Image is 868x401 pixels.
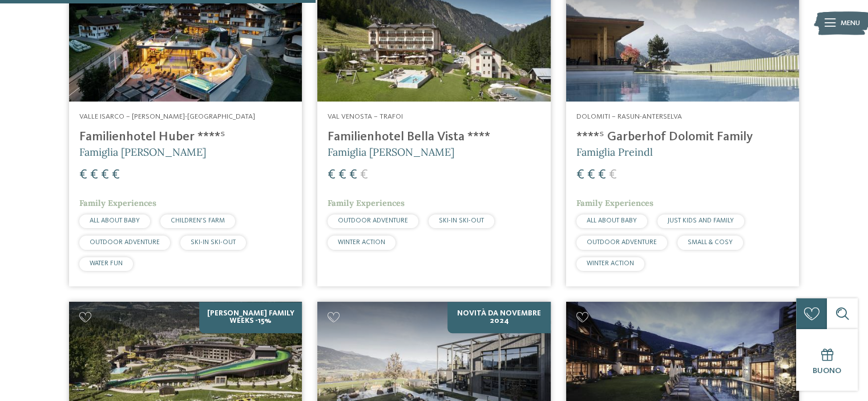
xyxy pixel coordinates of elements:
[587,239,657,246] span: OUTDOOR ADVENTURE
[328,145,454,159] span: Famiglia [PERSON_NAME]
[587,168,595,182] span: €
[328,129,540,145] h4: Familienhotel Bella Vista ****
[576,129,789,145] h4: ****ˢ Garberhof Dolomit Family
[112,168,120,182] span: €
[191,239,236,246] span: SKI-IN SKI-OUT
[576,198,653,208] span: Family Experiences
[90,168,98,182] span: €
[79,145,206,159] span: Famiglia [PERSON_NAME]
[171,217,225,224] span: CHILDREN’S FARM
[338,217,408,224] span: OUTDOOR ADVENTURE
[668,217,734,224] span: JUST KIDS AND FAMILY
[328,198,405,208] span: Family Experiences
[587,217,637,224] span: ALL ABOUT BABY
[328,168,336,182] span: €
[587,260,634,267] span: WINTER ACTION
[79,168,87,182] span: €
[576,113,682,120] span: Dolomiti – Rasun-Anterselva
[338,168,346,182] span: €
[90,260,123,267] span: WATER FUN
[439,217,484,224] span: SKI-IN SKI-OUT
[79,198,156,208] span: Family Experiences
[338,239,385,246] span: WINTER ACTION
[813,367,841,375] span: Buono
[79,113,255,120] span: Valle Isarco – [PERSON_NAME]-[GEOGRAPHIC_DATA]
[101,168,109,182] span: €
[360,168,368,182] span: €
[90,239,160,246] span: OUTDOOR ADVENTURE
[576,145,653,159] span: Famiglia Preindl
[90,217,140,224] span: ALL ABOUT BABY
[796,329,858,391] a: Buono
[688,239,733,246] span: SMALL & COSY
[598,168,606,182] span: €
[576,168,584,182] span: €
[328,113,403,120] span: Val Venosta – Trafoi
[349,168,357,182] span: €
[79,129,292,145] h4: Familienhotel Huber ****ˢ
[609,168,617,182] span: €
